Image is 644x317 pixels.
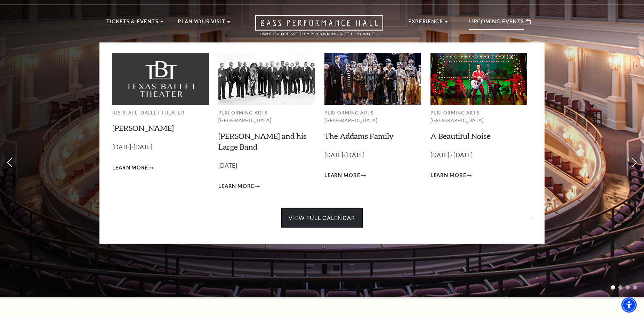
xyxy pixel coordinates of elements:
[469,17,524,30] p: Upcoming Events
[218,182,260,191] a: Learn More Lyle Lovett and his Large Band
[430,171,472,180] a: Learn More A Beautiful Noise
[430,171,466,180] span: Learn More
[218,109,315,125] p: Performing Arts [GEOGRAPHIC_DATA]
[112,142,209,152] p: [DATE]-[DATE]
[621,297,637,312] div: Accessibility Menu
[112,123,174,133] a: [PERSON_NAME]
[324,109,421,125] p: Performing Arts [GEOGRAPHIC_DATA]
[430,150,527,160] p: [DATE] - [DATE]
[281,208,362,228] a: View Full Calendar
[112,109,209,117] p: [US_STATE] Ballet Theater
[430,53,527,105] img: Performing Arts Fort Worth
[218,161,315,171] p: [DATE]
[324,171,360,180] span: Learn More
[218,53,315,105] img: Performing Arts Fort Worth
[112,53,209,105] img: Texas Ballet Theater
[408,17,443,30] p: Experience
[324,171,366,180] a: Learn More The Addams Family
[218,182,254,191] span: Learn More
[430,131,491,141] a: A Beautiful Noise
[112,164,148,172] span: Learn More
[178,17,225,30] p: Plan Your Visit
[430,109,527,125] p: Performing Arts [GEOGRAPHIC_DATA]
[324,131,394,141] a: The Addams Family
[324,53,421,105] img: Performing Arts Fort Worth
[218,131,306,151] a: [PERSON_NAME] and his Large Band
[230,15,408,42] a: Open this option
[112,164,154,172] a: Learn More Peter Pan
[106,17,159,30] p: Tickets & Events
[324,150,421,160] p: [DATE]-[DATE]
